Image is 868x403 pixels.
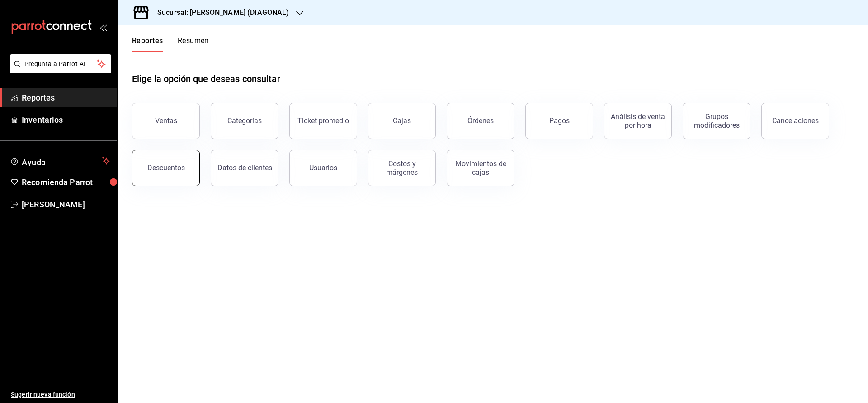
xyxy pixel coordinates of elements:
[393,115,411,126] div: Cajas
[10,54,111,73] button: Pregunta a Parrot AI
[368,150,436,186] button: Costos y márgenes
[683,103,750,139] button: Grupos modificadores
[132,103,200,139] button: Ventas
[132,36,209,52] div: navigation tabs
[211,150,278,186] button: Datos de clientes
[604,103,672,139] button: Análisis de venta por hora
[132,150,200,186] button: Descuentos
[217,163,272,172] div: Datos de clientes
[178,36,209,52] button: Resumen
[772,116,819,125] div: Cancelaciones
[689,112,745,130] div: Grupos modificadores
[211,103,278,139] button: Categorías
[24,59,97,69] span: Pregunta a Parrot AI
[289,150,357,186] button: Usuarios
[525,103,593,139] button: Pagos
[22,114,110,126] span: Inventarios
[147,163,185,172] div: Descuentos
[227,116,262,125] div: Categorías
[309,163,337,172] div: Usuarios
[549,116,570,125] div: Pagos
[132,36,163,52] button: Reportes
[150,7,289,18] h3: Sucursal: [PERSON_NAME] (DIAGONAL)
[374,159,430,177] div: Costos y márgenes
[22,155,98,166] span: Ayuda
[447,103,514,139] button: Órdenes
[761,103,829,139] button: Cancelaciones
[447,150,514,186] button: Movimientos de cajas
[11,390,110,399] span: Sugerir nueva función
[6,66,111,75] a: Pregunta a Parrot AI
[368,103,436,139] a: Cajas
[467,116,494,125] div: Órdenes
[610,112,666,130] div: Análisis de venta por hora
[22,91,110,104] span: Reportes
[289,103,357,139] button: Ticket promedio
[297,116,349,125] div: Ticket promedio
[99,24,107,31] button: open_drawer_menu
[22,198,110,211] span: [PERSON_NAME]
[155,116,177,125] div: Ventas
[453,159,509,177] div: Movimientos de cajas
[22,176,110,188] span: Recomienda Parrot
[132,72,280,86] h1: Elige la opción que deseas consultar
